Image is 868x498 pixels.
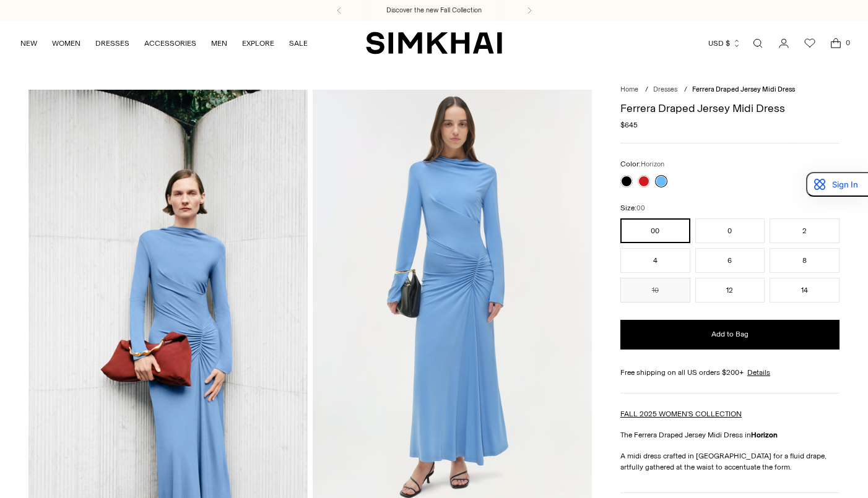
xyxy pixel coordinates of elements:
[751,431,778,439] strong: Horizon
[745,31,770,56] a: Open search modal
[620,218,690,243] button: 00
[620,450,840,473] p: A midi dress crafted in [GEOGRAPHIC_DATA] for a fluid drape, artfully gathered at the waist to ac...
[636,204,645,212] span: 00
[711,329,749,340] span: Add to Bag
[620,119,638,131] span: $645
[708,30,741,57] button: USD $
[641,160,664,168] span: Horizon
[20,30,37,57] a: NEW
[211,30,227,57] a: MEN
[620,202,645,214] label: Size:
[770,248,840,273] button: 8
[242,30,274,57] a: EXPLORE
[770,218,840,243] button: 2
[747,367,770,378] a: Details
[52,30,80,57] a: WOMEN
[620,410,742,418] a: FALL 2025 WOMEN'S COLLECTION
[620,320,840,350] button: Add to Bag
[386,6,482,15] a: Discover the new Fall Collection
[695,218,765,243] button: 0
[95,30,129,57] a: DRESSES
[842,37,853,48] span: 0
[144,30,196,57] a: ACCESSORIES
[692,85,795,93] span: Ferrera Draped Jersey Midi Dress
[620,248,690,273] button: 4
[620,429,840,440] p: The Ferrera Draped Jersey Midi Dress in
[653,85,677,93] a: Dresses
[620,158,664,170] label: Color:
[620,367,840,378] div: Free shipping on all US orders $200+
[289,30,308,57] a: SALE
[620,278,690,303] button: 10
[771,31,796,56] a: Go to the account page
[366,31,502,55] a: SIMKHAI
[620,103,840,114] h1: Ferrera Draped Jersey Midi Dress
[770,278,840,303] button: 14
[684,85,687,95] div: /
[620,85,638,93] a: Home
[797,31,822,56] a: Wishlist
[695,278,765,303] button: 12
[695,248,765,273] button: 6
[823,31,848,56] a: Open cart modal
[620,85,840,95] nav: breadcrumbs
[645,85,648,95] div: /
